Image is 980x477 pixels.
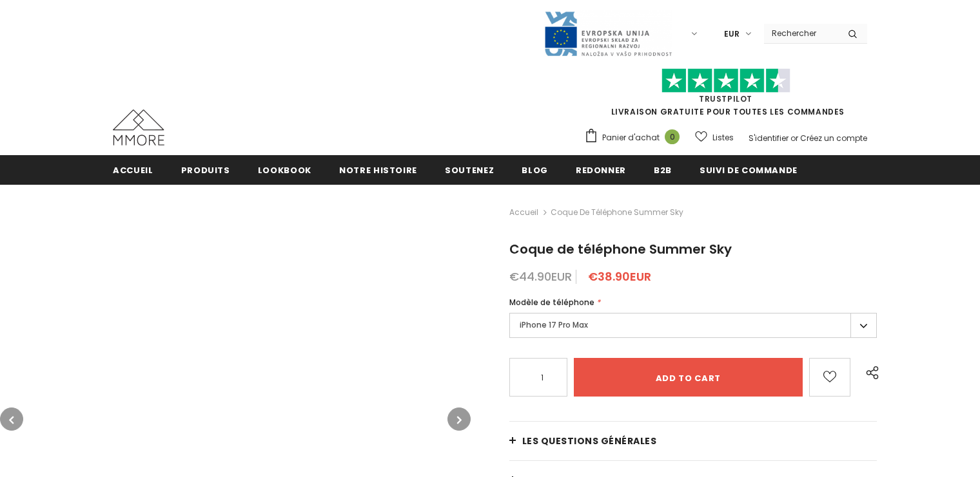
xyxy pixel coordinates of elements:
[654,164,672,176] span: B2B
[724,28,740,41] span: EUR
[509,268,572,285] span: €44.90EUR
[113,109,164,145] img: Cas MMORE
[699,93,752,104] a: TrustPilot
[509,297,594,308] span: Modèle de téléphone
[445,164,494,176] span: soutenez
[588,268,651,285] span: €38.90EUR
[749,133,789,144] a: S'identifier
[800,133,867,144] a: Créez un compte
[544,10,672,57] img: Javni Razpis
[695,126,734,149] a: Listes
[700,155,798,184] a: Suivi de commande
[113,155,153,184] a: Accueil
[584,74,867,117] span: LIVRAISON GRATUITE POUR TOUTES LES COMMANDES
[181,155,230,184] a: Produits
[576,155,626,184] a: Redonner
[576,164,626,176] span: Redonner
[258,155,311,184] a: Lookbook
[113,164,153,176] span: Accueil
[339,155,417,184] a: Notre histoire
[339,164,417,176] span: Notre histoire
[522,164,548,176] span: Blog
[764,24,838,42] input: Search Site
[574,358,803,397] input: Add to cart
[509,422,877,460] a: Les questions générales
[509,313,877,338] label: iPhone 17 Pro Max
[258,164,311,176] span: Lookbook
[551,205,683,220] span: Coque de téléphone Summer Sky
[661,68,790,93] img: Faites confiance aux étoiles pilotes
[445,155,494,184] a: soutenez
[665,129,680,144] span: 0
[509,205,538,220] a: Accueil
[790,133,798,144] span: or
[509,240,732,258] span: Coque de téléphone Summer Sky
[584,128,686,147] a: Panier d'achat 0
[712,131,734,144] span: Listes
[700,164,798,176] span: Suivi de commande
[522,435,657,447] span: Les questions générales
[602,131,660,144] span: Panier d'achat
[522,155,548,184] a: Blog
[181,164,230,176] span: Produits
[544,28,672,39] a: Javni Razpis
[654,155,672,184] a: B2B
